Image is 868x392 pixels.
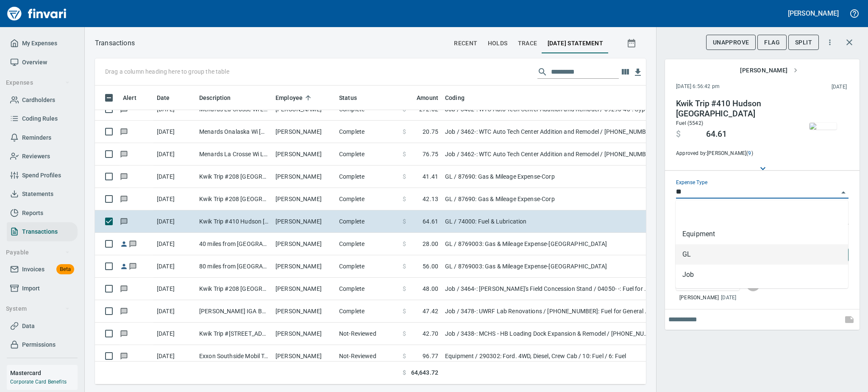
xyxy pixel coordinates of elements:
[120,353,128,359] span: Has messages
[7,335,78,354] a: Permissions
[740,65,798,76] span: [PERSON_NAME]
[632,66,644,79] button: Download table
[423,329,438,338] span: 42.70
[442,143,654,166] td: Job / 3462-: WTC Auto Tech Center Addition and Remodel / [PHONE_NUMBER]: Consumable CM/GC / 8: In...
[423,284,438,293] span: 48.00
[403,307,406,315] span: $
[199,93,231,103] span: Description
[442,121,654,143] td: Job / 3462-: WTC Auto Tech Center Addition and Remodel / [PHONE_NUMBER]: Consumable CM/GC / 8: In...
[157,93,170,103] span: Date
[153,255,196,278] td: [DATE]
[788,9,839,18] h5: [PERSON_NAME]
[153,323,196,345] td: [DATE]
[336,345,399,367] td: Not-Reviewed
[442,300,654,323] td: Job / 3478-: UWRF Lab Renovations / [PHONE_NUMBER]: Fuel for General Conditions/CM Equipment / 8:...
[196,233,272,255] td: 40 miles from [GEOGRAPHIC_DATA] to [GEOGRAPHIC_DATA][PERSON_NAME]
[128,263,137,269] span: Has messages
[275,93,303,103] span: Employee
[776,83,847,91] span: This charge was settled by the merchant and appears on the 2025/09/13 statement.
[7,222,78,241] a: Transactions
[403,329,406,338] span: $
[676,129,681,139] span: $
[336,210,399,233] td: Complete
[120,241,128,246] span: Reimbursement
[713,37,749,48] span: UnApprove
[272,345,336,367] td: [PERSON_NAME]
[442,233,654,255] td: GL / 8769003: Gas & Mileage Expense-[GEOGRAPHIC_DATA]
[423,195,438,203] span: 42.13
[196,188,272,210] td: Kwik Trip #208 [GEOGRAPHIC_DATA] [GEOGRAPHIC_DATA]
[196,255,272,278] td: 80 miles from [GEOGRAPHIC_DATA] to [GEOGRAPHIC_DATA]
[336,255,399,278] td: Complete
[336,121,399,143] td: Complete
[721,294,736,302] span: [DATE]
[120,308,128,314] span: Has messages
[737,63,801,78] button: [PERSON_NAME]
[445,93,465,103] span: Coding
[7,91,78,110] a: Cardholders
[679,294,719,302] span: [PERSON_NAME]
[403,284,406,293] span: $
[7,109,78,128] a: Coding Rules
[120,331,128,336] span: Has messages
[810,123,837,130] img: receipts%2Fmarketjohnson%2F2025-09-10%2FgvjQMD82gJbWO8RTnlEg1XhPls03__rb2AGoJzvNnZWZzQO9lO_thumb.jpg
[95,38,135,48] p: Transactions
[272,121,336,143] td: [PERSON_NAME]
[272,188,336,210] td: [PERSON_NAME]
[6,247,70,258] span: Payable
[403,127,406,136] span: $
[442,278,654,300] td: Job / 3464-: [PERSON_NAME]'s Field Concession Stand / 04050- -: Fuel for Equipment, Masonry / 8: ...
[22,226,58,237] span: Transactions
[403,195,406,203] span: $
[7,53,78,72] a: Overview
[3,75,73,91] button: Expenses
[153,278,196,300] td: [DATE]
[417,93,438,103] span: Amount
[196,121,272,143] td: Menards Onalaska Wi [GEOGRAPHIC_DATA] [GEOGRAPHIC_DATA]
[786,7,841,20] button: [PERSON_NAME]
[676,149,791,158] span: Approved by: [PERSON_NAME] ( )
[272,143,336,166] td: [PERSON_NAME]
[22,283,40,294] span: Import
[423,127,438,136] span: 20.75
[676,265,848,285] li: Job
[22,57,47,68] span: Overview
[839,32,860,52] button: Close transaction
[445,93,476,103] span: Coding
[336,166,399,188] td: Complete
[196,210,272,233] td: Kwik Trip #410 Hudson [GEOGRAPHIC_DATA]
[411,368,438,377] span: 64,643.72
[153,143,196,166] td: [DATE]
[153,166,196,188] td: [DATE]
[196,143,272,166] td: Menards La Crosse Wi La Crosse [GEOGRAPHIC_DATA]
[22,340,56,350] span: Permissions
[22,208,43,218] span: Reports
[336,143,399,166] td: Complete
[6,304,70,314] span: System
[406,93,438,103] span: Amount
[272,278,336,300] td: [PERSON_NAME]
[7,317,78,336] a: Data
[423,262,438,271] span: 56.00
[454,38,477,49] span: recent
[7,34,78,53] a: My Expenses
[22,170,61,181] span: Spend Profiles
[7,260,78,279] a: InvoicesBeta
[272,210,336,233] td: [PERSON_NAME]
[764,37,780,48] span: Flag
[22,321,35,331] span: Data
[336,300,399,323] td: Complete
[5,3,69,24] a: Finvari
[22,38,57,49] span: My Expenses
[275,93,314,103] span: Employee
[442,210,654,233] td: GL / 74000: Fuel & Lubrication
[196,300,272,323] td: [PERSON_NAME] IGA Bangor [GEOGRAPHIC_DATA] [GEOGRAPHIC_DATA]
[748,150,751,156] a: 9
[423,150,438,158] span: 76.75
[488,38,508,49] span: holds
[157,93,181,103] span: Date
[3,301,73,317] button: System
[3,245,73,260] button: Payable
[336,323,399,345] td: Not-Reviewed
[272,255,336,278] td: [PERSON_NAME]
